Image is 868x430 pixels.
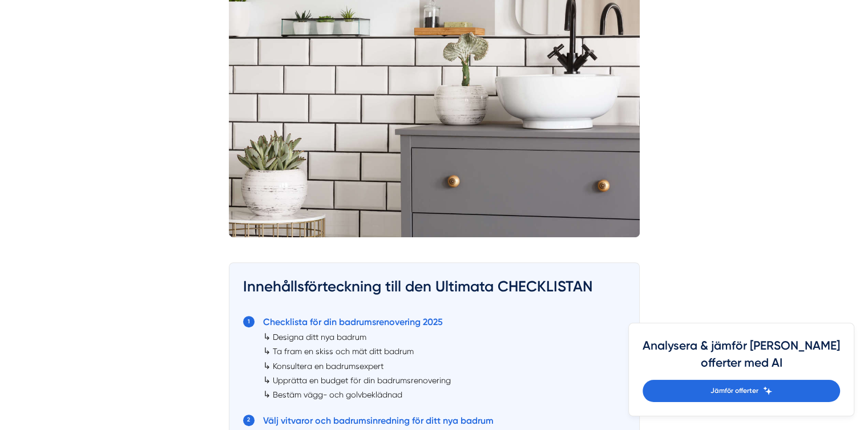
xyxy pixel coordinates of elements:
a: Bestäm vägg- och golvbeklädnad [273,390,402,399]
span: ↳ [263,360,271,371]
h4: Analysera & jämför [PERSON_NAME] offerter med AI [643,337,840,380]
a: Konsultera en badrumsexpert [273,362,383,371]
span: ↳ [263,389,271,400]
span: ↳ [263,375,271,386]
a: Checklista för din badrumsrenovering 2025 [263,317,443,327]
span: ↳ [263,346,271,356]
span: ↳ [263,331,271,342]
a: Jämför offerter [643,380,840,402]
a: Välj vitvaror och badrumsinredning för ditt nya badrum [263,415,494,426]
span: Jämför offerter [710,386,758,396]
h3: Innehållsförteckning till den Ultimata CHECKLISTAN [243,277,625,303]
a: Ta fram en skiss och mät ditt badrum [273,347,414,356]
a: Upprätta en budget för din badrumsrenovering [273,376,451,385]
a: Designa ditt nya badrum [273,332,366,342]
